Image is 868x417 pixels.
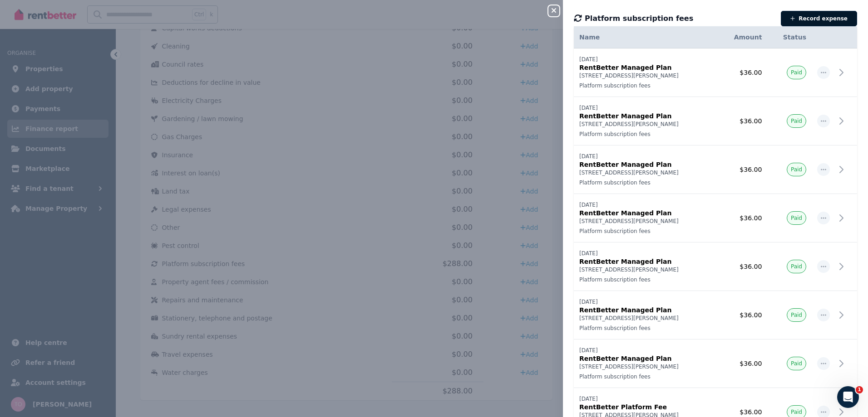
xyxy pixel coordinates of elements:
span: Paid [791,69,802,76]
p: [STREET_ADDRESS][PERSON_NAME] [579,266,711,273]
p: RentBetter Managed Plan [579,63,711,72]
p: Platform subscription fees [579,131,711,138]
p: [STREET_ADDRESS][PERSON_NAME] [579,363,711,370]
p: Platform subscription fees [579,325,711,332]
td: $36.00 [717,339,767,388]
p: Platform subscription fees [579,228,711,235]
p: [STREET_ADDRESS][PERSON_NAME] [579,72,711,79]
span: Paid [791,311,802,319]
p: Platform subscription fees [579,276,711,283]
p: [DATE] [579,250,711,257]
p: RentBetter Platform Fee [579,402,711,412]
td: $36.00 [717,194,767,242]
td: $36.00 [717,48,767,97]
p: Platform subscription fees [579,179,711,186]
span: Paid [791,360,802,367]
th: Amount [717,26,767,48]
p: Platform subscription fees [579,82,711,89]
td: $36.00 [717,242,767,291]
span: Paid [791,117,802,125]
th: Name [574,26,717,48]
span: Paid [791,408,802,416]
button: Record expense [781,11,857,26]
p: Platform subscription fees [579,373,711,380]
td: $36.00 [717,145,767,194]
p: RentBetter Managed Plan [579,354,711,363]
span: 1 [856,386,863,393]
p: RentBetter Managed Plan [579,160,711,169]
span: Paid [791,263,802,270]
p: RentBetter Managed Plan [579,112,711,121]
p: [STREET_ADDRESS][PERSON_NAME] [579,121,711,128]
span: Platform subscription fees [585,13,693,24]
p: [STREET_ADDRESS][PERSON_NAME] [579,315,711,322]
p: [STREET_ADDRESS][PERSON_NAME] [579,169,711,176]
p: [DATE] [579,56,711,63]
p: [DATE] [579,201,711,208]
span: Paid [791,166,802,173]
th: Status [767,26,812,48]
p: [STREET_ADDRESS][PERSON_NAME] [579,218,711,225]
p: [DATE] [579,395,711,402]
iframe: Intercom live chat [837,386,859,408]
p: [DATE] [579,347,711,354]
p: RentBetter Managed Plan [579,208,711,218]
td: $36.00 [717,97,767,145]
td: $36.00 [717,291,767,339]
p: [DATE] [579,153,711,160]
p: RentBetter Managed Plan [579,257,711,266]
p: [DATE] [579,298,711,305]
p: [DATE] [579,104,711,112]
span: Paid [791,214,802,222]
p: RentBetter Managed Plan [579,305,711,315]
